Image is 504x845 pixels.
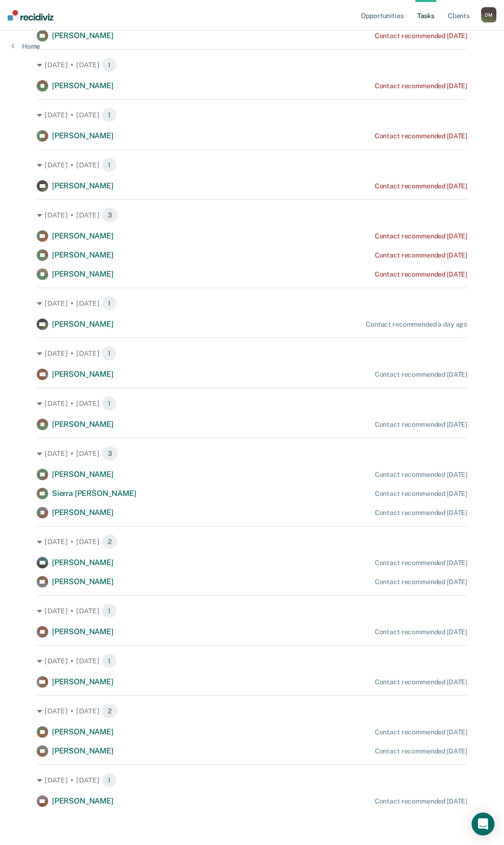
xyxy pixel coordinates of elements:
[37,157,467,173] div: [DATE] • [DATE] 1
[102,773,117,788] span: 1
[37,703,467,719] div: [DATE] • [DATE] 2
[52,508,113,517] span: [PERSON_NAME]
[37,653,467,669] div: [DATE] • [DATE] 1
[52,420,113,429] span: [PERSON_NAME]
[375,82,467,90] div: Contact recommended [DATE]
[52,31,113,40] span: [PERSON_NAME]
[52,727,113,736] span: [PERSON_NAME]
[375,559,467,567] div: Contact recommended [DATE]
[472,813,494,835] div: Open Intercom Messenger
[366,320,467,329] div: Contact recommended a day ago
[37,446,467,461] div: [DATE] • [DATE] 3
[11,42,40,51] a: Home
[52,319,113,329] span: [PERSON_NAME]
[102,396,117,411] span: 1
[375,509,467,517] div: Contact recommended [DATE]
[375,132,467,140] div: Contact recommended [DATE]
[102,107,117,123] span: 1
[481,7,496,22] button: DM
[102,207,118,223] span: 3
[375,32,467,40] div: Contact recommended [DATE]
[375,421,467,429] div: Contact recommended [DATE]
[52,131,113,140] span: [PERSON_NAME]
[102,57,117,72] span: 1
[37,534,467,549] div: [DATE] • [DATE] 2
[375,578,467,586] div: Contact recommended [DATE]
[375,797,467,805] div: Contact recommended [DATE]
[52,269,113,278] span: [PERSON_NAME]
[102,534,118,549] span: 2
[52,470,113,479] span: [PERSON_NAME]
[102,296,117,311] span: 1
[37,603,467,618] div: [DATE] • [DATE] 1
[375,232,467,240] div: Contact recommended [DATE]
[52,489,136,498] span: Sierra [PERSON_NAME]
[52,746,113,755] span: [PERSON_NAME]
[375,182,467,190] div: Contact recommended [DATE]
[52,231,113,240] span: [PERSON_NAME]
[375,628,467,636] div: Contact recommended [DATE]
[8,10,53,21] img: Recidiviz
[37,346,467,361] div: [DATE] • [DATE] 1
[375,678,467,686] div: Contact recommended [DATE]
[37,296,467,311] div: [DATE] • [DATE] 1
[102,703,118,719] span: 2
[102,446,118,461] span: 3
[37,396,467,411] div: [DATE] • [DATE] 1
[375,728,467,736] div: Contact recommended [DATE]
[52,677,113,686] span: [PERSON_NAME]
[37,207,467,223] div: [DATE] • [DATE] 3
[37,107,467,123] div: [DATE] • [DATE] 1
[52,577,113,586] span: [PERSON_NAME]
[375,747,467,755] div: Contact recommended [DATE]
[52,250,113,259] span: [PERSON_NAME]
[102,603,117,618] span: 1
[52,81,113,90] span: [PERSON_NAME]
[375,371,467,379] div: Contact recommended [DATE]
[375,251,467,259] div: Contact recommended [DATE]
[37,57,467,72] div: [DATE] • [DATE] 1
[375,471,467,479] div: Contact recommended [DATE]
[37,773,467,788] div: [DATE] • [DATE] 1
[481,7,496,22] div: D M
[52,558,113,567] span: [PERSON_NAME]
[52,370,113,379] span: [PERSON_NAME]
[52,627,113,636] span: [PERSON_NAME]
[52,181,113,190] span: [PERSON_NAME]
[52,796,113,805] span: [PERSON_NAME]
[375,490,467,498] div: Contact recommended [DATE]
[375,270,467,278] div: Contact recommended [DATE]
[102,157,117,173] span: 1
[102,346,117,361] span: 1
[102,653,117,669] span: 1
